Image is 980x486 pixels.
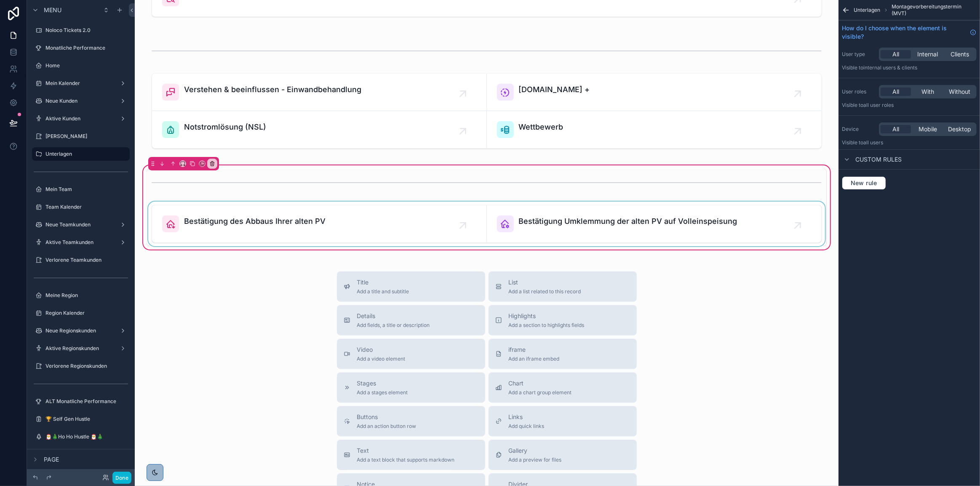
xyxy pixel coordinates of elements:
[32,200,130,214] a: Team Kalender
[45,292,128,299] label: Meine Region
[357,389,408,396] span: Add a stages element
[45,133,128,140] label: [PERSON_NAME]
[357,413,417,421] span: Buttons
[855,155,902,164] span: Custom rules
[45,45,128,51] label: Monatliche Performance
[45,327,116,334] label: Neue Regionskunden
[45,27,128,34] label: Noloco Tickets 2.0
[842,176,886,190] button: New rule
[357,312,430,320] span: Details
[892,88,899,96] span: All
[32,147,130,161] a: Unterlagen
[32,306,130,320] a: Region Kalender
[32,430,130,444] a: 🎅🎄Ho Ho Hustle 🎅🎄
[45,398,128,405] label: ALT Monatliche Performance
[489,305,637,335] button: HighlightsAdd a section to highlights fields
[951,50,969,58] span: Clients
[357,322,430,329] span: Add fields, a title or description
[357,379,408,388] span: Stages
[32,112,130,125] a: Aktive Kunden
[45,204,128,210] label: Team Kalender
[863,139,883,146] span: all users
[32,59,130,72] a: Home
[337,271,485,302] button: TitleAdd a title and subtitle
[892,50,899,58] span: All
[918,50,938,58] span: Internal
[842,24,967,41] span: How do I choose when the element is visible?
[45,310,128,316] label: Region Kalender
[842,102,977,109] p: Visible to
[919,125,937,133] span: Mobile
[32,24,130,37] a: Noloco Tickets 2.0
[357,345,406,354] span: Video
[509,312,585,320] span: Highlights
[509,356,560,362] span: Add an iframe embed
[337,406,485,436] button: ButtonsAdd an action button row
[45,416,128,422] label: 🏆 Self Gen Hustle
[45,257,128,263] label: Verlorene Teamkunden
[842,126,876,133] label: Device
[45,80,116,87] label: Mein Kalender
[45,363,128,369] label: Verlorene Regionskunden
[509,423,545,430] span: Add quick links
[509,322,585,329] span: Add a section to highlights fields
[44,6,61,14] span: Menu
[32,448,130,461] a: Calendar - Noloco
[357,288,409,295] span: Add a title and subtitle
[489,372,637,403] button: ChartAdd a chart group element
[112,472,131,484] button: Done
[337,305,485,335] button: DetailsAdd fields, a title or description
[45,98,116,104] label: Neue Kunden
[32,236,130,249] a: Aktive Teamkunden
[44,455,59,464] span: Page
[948,125,972,133] span: Desktop
[842,64,977,71] p: Visible to
[489,440,637,470] button: GalleryAdd a preview for files
[32,94,130,108] a: Neue Kunden
[32,218,130,231] a: Neue Teamkunden
[842,139,977,146] p: Visible to
[337,372,485,403] button: StagesAdd a stages element
[45,115,116,122] label: Aktive Kunden
[32,395,130,408] a: ALT Monatliche Performance
[509,413,545,421] span: Links
[509,345,560,354] span: iframe
[32,183,130,196] a: Mein Team
[45,186,128,193] label: Mein Team
[45,151,125,157] label: Unterlagen
[357,457,455,463] span: Add a text block that supports markdown
[32,324,130,337] a: Neue Regionskunden
[45,221,116,228] label: Neue Teamkunden
[337,339,485,369] button: VideoAdd a video element
[337,440,485,470] button: TextAdd a text block that supports markdown
[921,88,934,96] span: With
[32,77,130,90] a: Mein Kalender
[32,253,130,267] a: Verlorene Teamkunden
[863,102,894,108] span: All user roles
[357,278,409,287] span: Title
[45,433,128,440] label: 🎅🎄Ho Ho Hustle 🎅🎄
[847,179,881,187] span: New rule
[32,342,130,355] a: Aktive Regionskunden
[842,88,876,95] label: User roles
[509,379,572,388] span: Chart
[357,446,455,455] span: Text
[842,51,876,58] label: User type
[32,130,130,143] a: [PERSON_NAME]
[489,406,637,436] button: LinksAdd quick links
[45,345,116,352] label: Aktive Regionskunden
[357,356,406,362] span: Add a video element
[509,389,572,396] span: Add a chart group element
[357,423,417,430] span: Add an action button row
[854,7,880,13] span: Unterlagen
[842,24,977,41] a: How do I choose when the element is visible?
[892,125,899,133] span: All
[45,239,116,246] label: Aktive Teamkunden
[45,62,128,69] label: Home
[509,457,562,463] span: Add a preview for files
[863,64,917,71] span: Internal users & clients
[509,446,562,455] span: Gallery
[32,41,130,55] a: Monatliche Performance
[32,359,130,373] a: Verlorene Regionskunden
[509,278,581,287] span: List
